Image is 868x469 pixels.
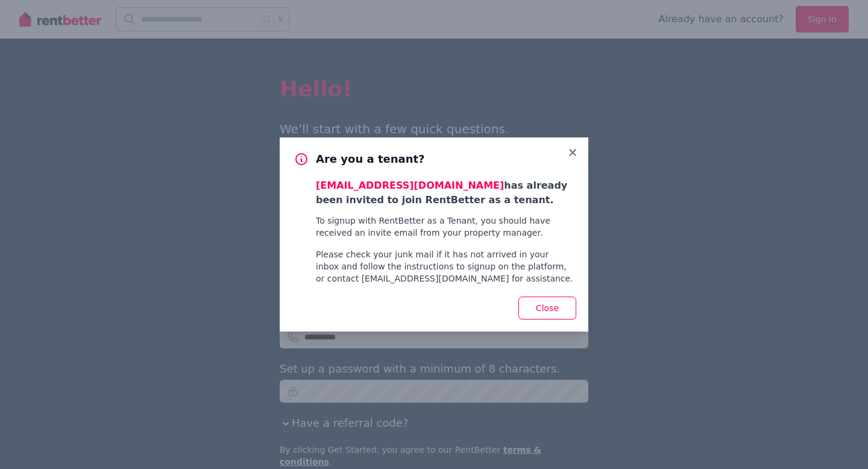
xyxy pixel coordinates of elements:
[316,215,574,239] p: To signup with RentBetter as a Tenant, you should have received an invite email from your propert...
[316,248,574,285] p: Please check your junk mail if it has not arrived in your inbox and follow the instructions to si...
[518,297,576,319] button: Close
[316,152,574,166] h3: Are you a tenant?
[316,180,504,191] span: [EMAIL_ADDRESS][DOMAIN_NAME]
[316,178,574,207] p: has already been invited to join RentBetter as a tenant.
[362,274,509,283] a: [EMAIL_ADDRESS][DOMAIN_NAME]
